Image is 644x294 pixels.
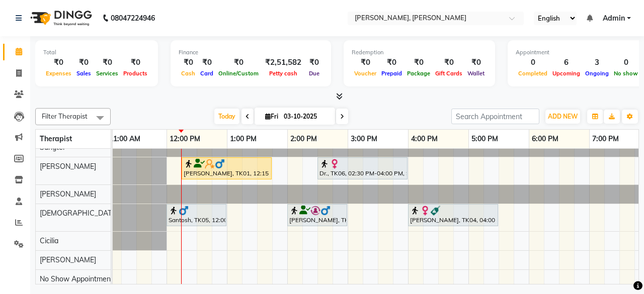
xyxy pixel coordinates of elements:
span: [PERSON_NAME] [40,162,96,171]
a: 5:00 PM [469,132,501,146]
div: 0 [611,57,640,68]
div: ₹0 [433,57,465,68]
div: ₹0 [379,57,405,68]
div: ₹0 [352,57,379,68]
div: Appointment [516,48,640,57]
div: Dr., TK06, 02:30 PM-04:00 PM, Swedish Therapy (90) [318,159,407,178]
span: Today [214,109,239,124]
div: ₹0 [43,57,74,68]
b: 08047224946 [111,4,155,32]
div: Total [43,48,150,57]
span: Sangtei [40,143,64,152]
span: Petty cash [267,70,300,77]
div: ₹0 [94,57,121,68]
span: Cash [179,70,198,77]
span: Ongoing [583,70,611,77]
span: Due [306,70,322,77]
span: [PERSON_NAME] [40,189,96,199]
span: Therapist [40,134,72,143]
div: ₹0 [216,57,261,68]
span: No show [611,70,640,77]
div: ₹0 [179,57,198,68]
span: Sales [74,70,94,77]
span: No Show Appointment [40,274,113,283]
span: Fri [263,113,281,120]
span: [DEMOGRAPHIC_DATA] [40,209,118,218]
span: Voucher [352,70,379,77]
span: Gift Cards [433,70,465,77]
div: ₹0 [305,57,323,68]
div: [PERSON_NAME], TK01, 12:15 PM-01:45 PM, Balinese Therapy (90) [183,159,271,178]
span: Cicilia [40,236,58,245]
input: Search Appointment [451,109,539,124]
a: 6:00 PM [529,132,561,146]
div: ₹0 [465,57,487,68]
div: Finance [179,48,323,57]
a: 11:00 AM [107,132,143,146]
div: ₹0 [405,57,433,68]
span: Package [405,70,433,77]
input: 2025-10-03 [281,109,331,124]
div: 3 [583,57,611,68]
div: [PERSON_NAME], TK04, 04:00 PM-05:30 PM, Swedish Therapy (90) [409,206,497,225]
a: 12:00 PM [167,132,203,146]
span: Admin [603,13,625,24]
span: Wallet [465,70,487,77]
span: Card [198,70,216,77]
span: Filter Therapist [42,112,88,120]
div: ₹0 [121,57,150,68]
div: ₹2,51,582 [261,57,305,68]
a: 4:00 PM [409,132,440,146]
div: Redemption [352,48,487,57]
span: Completed [516,70,550,77]
span: Online/Custom [216,70,261,77]
span: ADD NEW [548,113,578,120]
a: 3:00 PM [348,132,380,146]
a: 7:00 PM [590,132,621,146]
button: ADD NEW [545,110,580,124]
div: 0 [516,57,550,68]
span: Services [94,70,121,77]
img: logo [26,4,95,32]
span: Products [121,70,150,77]
span: Expenses [43,70,74,77]
a: 1:00 PM [227,132,259,146]
div: ₹0 [74,57,94,68]
div: Santosh, TK05, 12:00 PM-01:00 PM, Swedish Therapy (60) [168,206,225,225]
a: 2:00 PM [288,132,319,146]
span: [PERSON_NAME] [40,255,96,264]
div: 6 [550,57,583,68]
div: ₹0 [198,57,216,68]
span: Prepaid [379,70,405,77]
span: Upcoming [550,70,583,77]
div: [PERSON_NAME], TK07, 02:00 PM-03:00 PM, Swedish Therapy (60) [288,206,346,225]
